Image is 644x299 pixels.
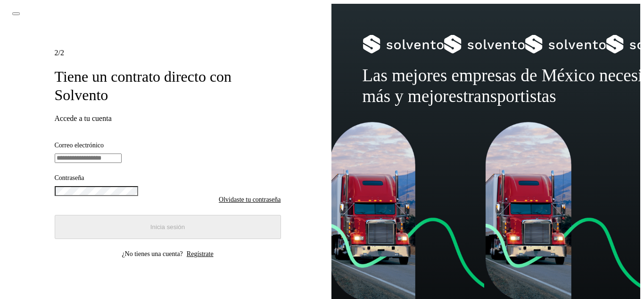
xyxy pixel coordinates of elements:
label: Correo electrónico [55,142,281,150]
span: transportistas [463,86,556,106]
button: Inicia sesión [55,215,281,239]
h1: Tiene un contrato directo con Solvento [55,68,281,104]
label: Contraseña [55,174,281,182]
a: Regístrate [187,250,214,258]
div: /2 [55,49,281,57]
a: Olvidaste tu contraseña [219,196,281,204]
p: ¿No tienes una cuenta? [122,250,182,258]
span: 2 [55,49,58,57]
span: Inicia sesión [150,223,185,231]
h3: Accede a tu cuenta [55,114,281,123]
